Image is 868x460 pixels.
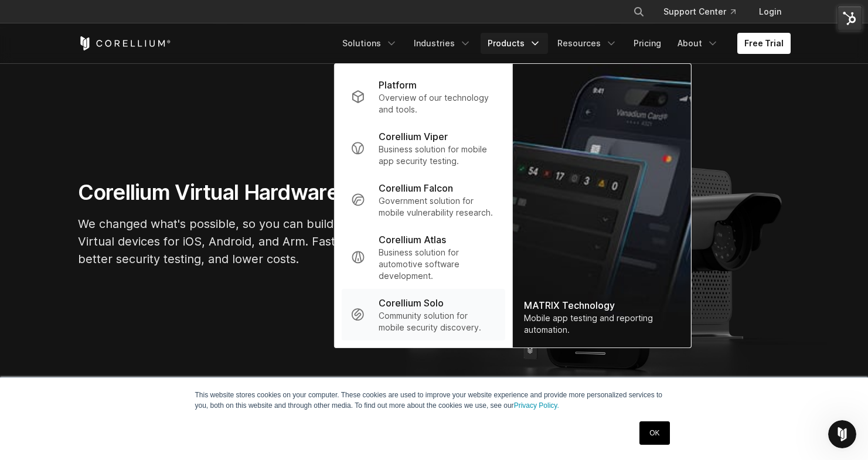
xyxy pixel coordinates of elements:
a: Pricing [627,33,668,54]
p: We changed what's possible, so you can build what's next. Virtual devices for iOS, Android, and A... [78,215,430,268]
p: Corellium Falcon [379,181,453,195]
a: Corellium Falcon Government solution for mobile vulnerability research. [341,174,505,226]
p: Business solution for mobile app security testing. [379,144,495,167]
h1: Corellium Virtual Hardware [78,179,430,206]
a: Platform Overview of our technology and tools. [341,71,505,122]
a: Products [481,33,548,54]
a: Industries [407,33,478,54]
a: Corellium Home [78,36,171,50]
a: Free Trial [737,33,791,54]
p: Corellium Atlas [379,233,446,247]
a: OK [639,421,669,445]
p: Platform [379,78,417,92]
a: Corellium Viper Business solution for mobile app security testing. [341,122,505,174]
p: Business solution for automotive software development. [379,247,495,282]
img: HubSpot Tools Menu Toggle [838,6,862,30]
div: Navigation Menu [619,1,791,22]
a: Login [750,1,791,22]
a: Corellium Solo Community solution for mobile security discovery. [341,289,505,340]
a: MATRIX Technology Mobile app testing and reporting automation. [512,64,690,347]
p: Corellium Viper [379,130,448,144]
div: MATRIX Technology [524,298,679,312]
div: Navigation Menu [335,33,791,54]
button: Search [628,1,649,22]
p: Overview of our technology and tools. [379,92,495,115]
div: Mobile app testing and reporting automation. [524,312,679,336]
a: Resources [550,33,624,54]
p: Corellium Solo [379,296,444,310]
p: This website stores cookies on your computer. These cookies are used to improve your website expe... [195,390,673,411]
a: Corellium Atlas Business solution for automotive software development. [341,226,505,289]
img: Matrix_WebNav_1x [512,64,690,347]
a: About [670,33,726,54]
p: Community solution for mobile security discovery. [379,310,495,333]
a: Privacy Policy. [514,401,559,410]
iframe: Intercom live chat [828,420,856,448]
a: Support Center [654,1,745,22]
a: Solutions [335,33,404,54]
p: Government solution for mobile vulnerability research. [379,195,495,219]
